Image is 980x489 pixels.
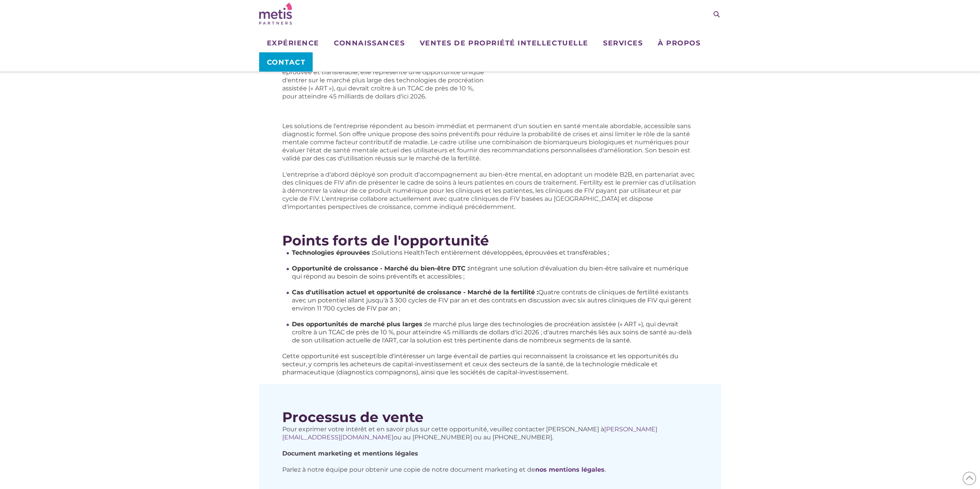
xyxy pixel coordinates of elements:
span: Retour en haut [963,472,976,485]
font: Cas d'utilisation actuel et opportunité de croissance - Marché de la fertilité : [292,289,538,296]
font: Parlez à notre équipe pour obtenir une copie de notre document marketing et de [282,466,535,473]
font: Solutions HealthTech entièrement développées, éprouvées et transférables ; [374,249,609,256]
font: . [605,466,606,473]
font: Des opportunités de marché plus larges : [292,320,426,328]
a: Contact [259,52,313,72]
img: Partenaires Métis [259,3,292,25]
font: Services [603,39,643,47]
font: Connaissances [334,39,405,47]
font: Expérience [267,39,319,47]
font: Avec une solution HealthTech entièrement développée, éprouvée et transférable, elle représente un... [282,60,484,100]
font: Points forts de l'opportunité [282,232,489,249]
font: L'entreprise a d'abord déployé son produit d'accompagnement au bien-être mental, en adoptant un m... [282,171,696,210]
font: Processus de vente [282,409,424,426]
font: ou au [PHONE_NUMBER] ou au [PHONE_NUMBER]. [394,434,553,441]
font: le marché plus large des technologies de procréation assistée (« ART »), qui devrait croître à un... [292,320,692,344]
font: À propos [658,39,700,47]
font: Les solutions de l'entreprise répondent au besoin immédiat et permanent d'un soutien en santé men... [282,122,691,162]
font: Pour exprimer votre intérêt et en savoir plus sur cette opportunité, veuillez contacter [PERSON_N... [282,426,604,433]
font: Cette opportunité est susceptible d'intéresser un large éventail de parties qui reconnaissent la ... [282,352,678,376]
font: Opportunité de croissance - Marché du bien-être DTC : [292,265,469,272]
font: Quatre contrats de cliniques de fertilité existants avec un potentiel allant jusqu'à 3 300 cycles... [292,289,692,312]
font: Contact [267,58,306,67]
a: nos mentions légales [535,466,605,473]
font: intégrant une solution d'évaluation du bien-être salivaire et numérique qui répond au besoin de s... [292,265,689,280]
font: Document marketing et mentions légales [282,450,418,457]
font: Ventes de propriété intellectuelle [420,39,588,47]
font: Technologies éprouvées : [292,249,374,256]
